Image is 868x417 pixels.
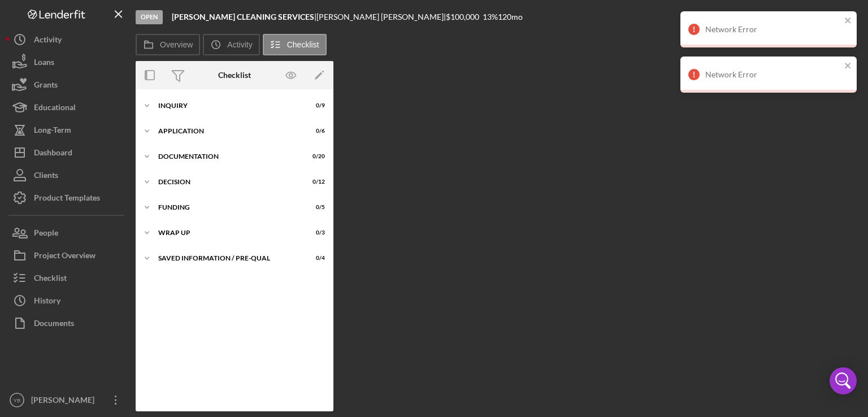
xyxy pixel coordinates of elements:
div: 120 mo [498,12,523,21]
div: 13 % [483,12,498,21]
b: [PERSON_NAME] CLEANING SERVICES [172,12,314,21]
div: Clients [34,164,58,189]
button: Clients [6,164,130,186]
label: Checklist [287,40,319,49]
label: Activity [227,40,252,49]
button: close [844,61,852,72]
div: Grants [34,73,58,99]
div: Wrap up [158,229,297,236]
div: Network Error [705,70,841,79]
div: [PERSON_NAME] [PERSON_NAME] | [316,12,446,21]
button: History [6,289,130,312]
div: Long-Term [34,119,71,144]
div: People [34,221,58,247]
div: | [172,12,316,21]
button: People [6,221,130,244]
div: Dashboard [34,141,72,167]
button: Activity [6,28,130,51]
button: Grants [6,73,130,96]
label: Overview [160,40,193,49]
div: Documentation [158,153,297,160]
div: 0 / 5 [305,204,325,211]
button: Dashboard [6,141,130,164]
div: Checklist [34,267,67,292]
div: Network Error [705,25,841,34]
button: Long-Term [6,119,130,141]
div: Project Overview [34,244,96,270]
div: Loans [34,51,54,76]
button: Documents [6,312,130,335]
div: Saved Information / Pre-Qual [158,255,297,262]
div: Product Templates [34,186,100,212]
div: Application [158,128,297,134]
div: Educational [34,96,76,121]
div: 0 / 4 [305,255,325,262]
div: 0 / 6 [305,128,325,134]
button: Overview [136,34,200,55]
div: [PERSON_NAME] [28,389,102,414]
span: $100,000 [446,12,479,21]
button: close [844,16,852,27]
div: Open Intercom Messenger [830,367,857,394]
button: Educational [6,96,130,119]
div: 0 / 3 [305,229,325,236]
button: Loans [6,51,130,73]
button: Activity [203,34,259,55]
text: YB [14,397,21,403]
div: Inquiry [158,102,297,109]
div: 0 / 9 [305,102,325,109]
div: Documents [34,312,74,337]
button: Checklist [263,34,327,55]
button: YB[PERSON_NAME] [6,389,130,411]
div: 0 / 20 [305,153,325,160]
button: Checklist [6,267,130,289]
div: History [34,289,60,315]
div: 0 / 12 [305,179,325,185]
div: Funding [158,204,297,211]
button: Project Overview [6,244,130,267]
div: Decision [158,179,297,185]
div: Activity [34,28,62,54]
div: Open [136,10,163,24]
div: Checklist [218,71,251,80]
button: Product Templates [6,186,130,209]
